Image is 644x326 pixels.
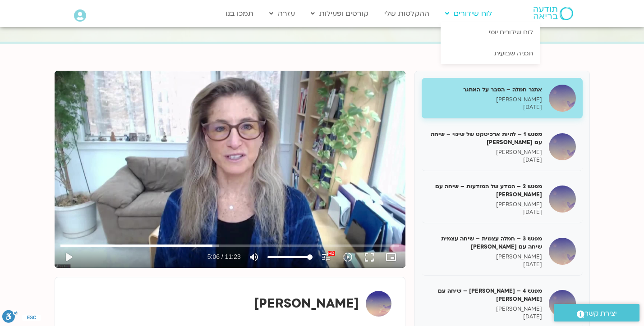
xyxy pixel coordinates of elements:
[428,96,542,104] p: [PERSON_NAME]
[428,149,542,156] p: [PERSON_NAME]
[428,287,542,303] h5: מפגש 4 – [PERSON_NAME] – שיחה עם [PERSON_NAME]
[549,186,576,213] img: מפגש 2 – המדע של המודעות – שיחה עם דן סיגל
[306,5,373,22] a: קורסים ופעילות
[254,295,359,312] strong: [PERSON_NAME]
[366,291,391,317] img: טארה בראך
[584,308,617,320] span: יצירת קשר
[428,182,542,199] h5: מפגש 2 – המדע של המודעות – שיחה עם [PERSON_NAME]
[428,253,542,261] p: [PERSON_NAME]
[441,43,540,64] a: תכניה שבועית
[549,238,576,265] img: מפגש 3 – חמלה עצמית – שיחה עצמית שיחה עם כריסטין נף
[549,85,576,112] img: אתגר חמלה – הסבר על האתגר
[428,208,542,216] p: [DATE]
[428,130,542,146] h5: מפגש 1 – להיות ארכיטקט של שינוי – שיחה עם [PERSON_NAME]
[428,104,542,111] p: [DATE]
[428,235,542,251] h5: מפגש 3 – חמלה עצמית – שיחה עצמית שיחה עם [PERSON_NAME]
[428,86,542,94] h5: אתגר חמלה – הסבר על האתגר
[549,290,576,317] img: מפגש 4 – רחמים – שיחה עם ליז גילברט
[380,5,434,22] a: ההקלטות שלי
[428,305,542,313] p: [PERSON_NAME]
[428,201,542,208] p: [PERSON_NAME]
[549,133,576,160] img: מפגש 1 – להיות ארכיטקט של שינוי – שיחה עם מריה שרייבר
[428,261,542,268] p: [DATE]
[534,7,573,20] img: תודעה בריאה
[441,22,540,43] a: לוח שידורים יומי
[554,304,639,321] a: יצירת קשר
[428,313,542,321] p: [DATE]
[221,5,258,22] a: תמכו בנו
[441,5,497,22] a: לוח שידורים
[428,156,542,164] p: [DATE]
[265,5,299,22] a: עזרה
